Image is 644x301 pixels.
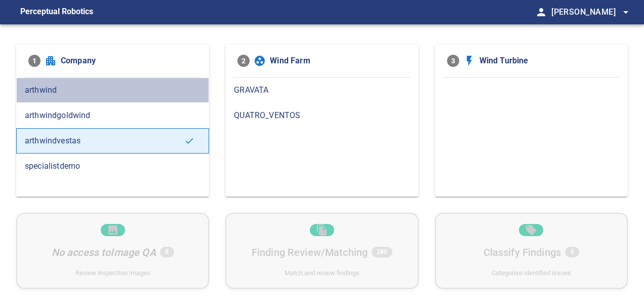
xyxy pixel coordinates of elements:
[237,55,250,67] span: 2
[61,55,197,67] span: Company
[25,135,184,147] span: arthwindvestas
[25,109,200,122] span: arthwindgoldwind
[479,55,616,67] span: Wind Turbine
[234,109,410,122] span: QUATRO_VENTOS
[25,84,200,96] span: arthwind
[28,55,41,67] span: 1
[20,4,93,20] figcaption: Perceptual Robotics
[551,5,632,19] span: [PERSON_NAME]
[225,78,418,103] div: GRAVATA
[620,6,632,18] span: arrow_drop_down
[234,84,410,96] span: GRAVATA
[16,78,209,103] div: arthwind
[16,128,209,154] div: arthwindvestas
[16,154,209,179] div: specialistdemo
[535,6,547,18] span: person
[16,103,209,128] div: arthwindgoldwind
[225,103,418,128] div: QUATRO_VENTOS
[447,55,459,67] span: 3
[25,160,200,172] span: specialistdemo
[547,2,632,22] button: [PERSON_NAME]
[270,55,406,67] span: Wind Farm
